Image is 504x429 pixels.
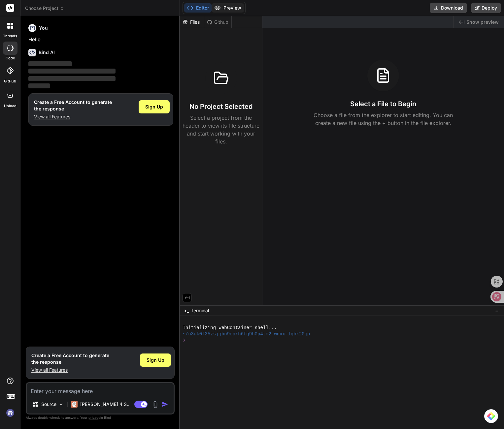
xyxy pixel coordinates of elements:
[471,3,501,13] button: Deploy
[6,55,15,61] label: code
[212,3,244,13] button: Preview
[191,307,209,314] span: Terminal
[25,5,64,12] span: Choose Project
[183,325,277,331] span: Initializing WebContainer shell...
[26,414,175,421] p: Always double-check its answers. Your in Bind
[28,83,50,88] span: ‌
[28,76,116,81] span: ‌
[151,401,159,408] img: attachment
[162,401,168,408] img: icon
[58,402,64,407] img: Pick Models
[309,111,457,127] p: Choose a file from the explorer to start editing. You can create a new file using the + button in...
[494,305,500,316] button: −
[3,33,17,39] label: threads
[184,307,189,314] span: >_
[28,36,173,44] p: Hello
[71,401,78,408] img: Claude 4 Sonnet
[147,357,164,363] span: Sign Up
[180,19,204,25] div: Files
[80,401,129,408] p: [PERSON_NAME] 4 S..
[430,3,467,13] button: Download
[34,113,112,120] p: View all Features
[39,49,55,56] h6: Bind AI
[350,99,416,108] h3: Select a File to Begin
[183,114,259,145] p: Select a project from the header to view its file structure and start working with your files.
[466,19,499,25] span: Show preview
[28,69,116,74] span: ‌
[495,307,499,314] span: −
[204,19,231,25] div: Github
[145,104,163,110] span: Sign Up
[183,337,185,344] span: ❯
[183,331,310,337] span: ~/u3uk0f35zsjjbn9cprh6fq9h0p4tm2-wnxx-lgbk20jp
[39,25,48,31] h6: You
[4,103,17,109] label: Upload
[189,102,252,111] h3: No Project Selected
[34,99,112,112] h1: Create a Free Account to generate the response
[88,415,100,419] span: privacy
[184,3,212,13] button: Editor
[28,61,72,66] span: ‌
[41,401,56,408] p: Source
[4,78,16,84] label: GitHub
[31,367,109,373] p: View all Features
[31,352,109,365] h1: Create a Free Account to generate the response
[5,407,16,418] img: signin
